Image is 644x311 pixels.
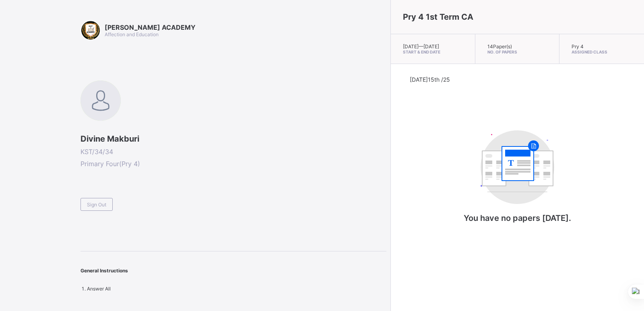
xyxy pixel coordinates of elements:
span: Answer All [87,286,111,292]
span: [DATE] — [DATE] [403,43,439,49]
span: Primary Four ( Pry 4 ) [80,160,386,168]
span: Divine Makburi [80,134,386,144]
span: [PERSON_NAME] ACADEMY [105,23,196,31]
span: No. of Papers [487,49,547,54]
span: KST/34/34 [80,148,386,156]
span: [DATE] 15th /25 [410,76,450,83]
div: You have no papers today. [437,122,598,239]
span: Affection and Education [105,31,159,37]
tspan: T [508,158,514,168]
p: You have no papers [DATE]. [437,213,598,223]
span: Pry 4 1st Term CA [403,12,473,22]
span: Start & End Date [403,49,463,54]
span: Sign Out [87,202,106,208]
span: Assigned Class [572,49,632,54]
span: Pry 4 [572,43,584,49]
span: General Instructions [80,268,128,274]
span: 14 Paper(s) [487,43,512,49]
